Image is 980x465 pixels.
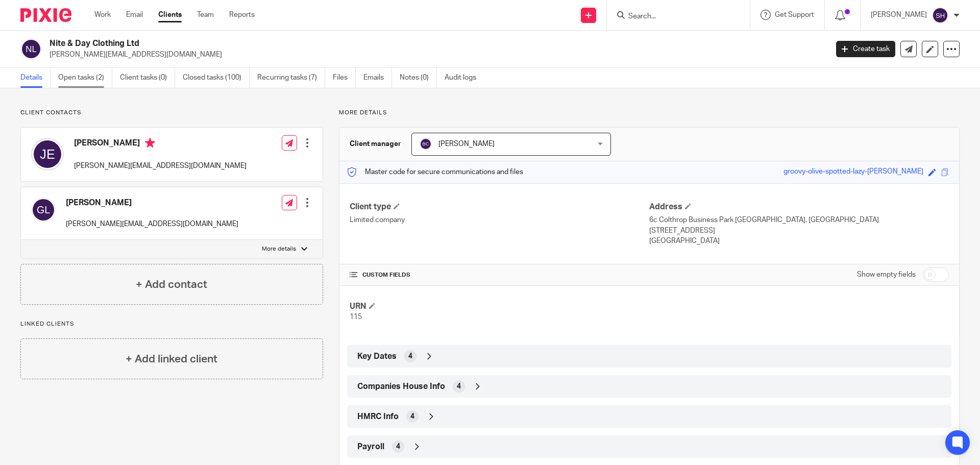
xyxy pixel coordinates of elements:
[357,442,384,452] span: Payroll
[627,12,719,21] input: Search
[836,41,895,57] a: Create task
[357,351,397,362] span: Key Dates
[350,139,401,149] h3: Client manager
[357,381,445,392] span: Companies House Info
[357,411,399,422] span: HMRC Info
[857,270,916,280] label: Show empty fields
[400,68,437,88] a: Notes (0)
[347,167,523,177] p: Master code for secure communications and files
[120,68,175,88] a: Client tasks (0)
[350,313,362,321] span: 115
[350,202,649,212] h4: Client type
[262,245,296,253] p: More details
[457,381,461,391] span: 4
[396,442,400,452] span: 4
[58,68,112,88] a: Open tasks (2)
[350,215,649,225] p: Limited company
[126,351,217,367] h4: + Add linked client
[31,138,64,170] img: svg%3E
[20,38,42,60] img: svg%3E
[438,140,495,148] span: [PERSON_NAME]
[74,138,247,151] h4: [PERSON_NAME]
[50,38,667,49] h2: Nite & Day Clothing Ltd
[363,68,392,88] a: Emails
[350,301,649,312] h4: URN
[649,226,949,236] p: [STREET_ADDRESS]
[31,198,56,222] img: svg%3E
[783,166,923,178] div: groovy-olive-spotted-lazy-[PERSON_NAME]
[649,202,949,212] h4: Address
[20,109,323,117] p: Client contacts
[66,198,238,208] h4: [PERSON_NAME]
[20,8,71,22] img: Pixie
[183,68,250,88] a: Closed tasks (100)
[257,68,325,88] a: Recurring tasks (7)
[50,50,821,60] p: [PERSON_NAME][EMAIL_ADDRESS][DOMAIN_NAME]
[20,320,323,328] p: Linked clients
[339,109,960,117] p: More details
[94,10,111,20] a: Work
[420,138,432,150] img: svg%3E
[350,271,649,279] h4: CUSTOM FIELDS
[649,215,949,225] p: 6c Colthrop Business Park [GEOGRAPHIC_DATA], [GEOGRAPHIC_DATA]
[871,10,927,20] p: [PERSON_NAME]
[932,7,948,23] img: svg%3E
[775,11,814,18] span: Get Support
[408,351,412,361] span: 4
[410,411,414,422] span: 4
[197,10,214,20] a: Team
[649,236,949,246] p: [GEOGRAPHIC_DATA]
[126,10,143,20] a: Email
[74,161,247,171] p: [PERSON_NAME][EMAIL_ADDRESS][DOMAIN_NAME]
[136,277,207,292] h4: + Add contact
[158,10,182,20] a: Clients
[333,68,356,88] a: Files
[20,68,51,88] a: Details
[145,138,155,148] i: Primary
[445,68,484,88] a: Audit logs
[229,10,255,20] a: Reports
[66,219,238,229] p: [PERSON_NAME][EMAIL_ADDRESS][DOMAIN_NAME]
